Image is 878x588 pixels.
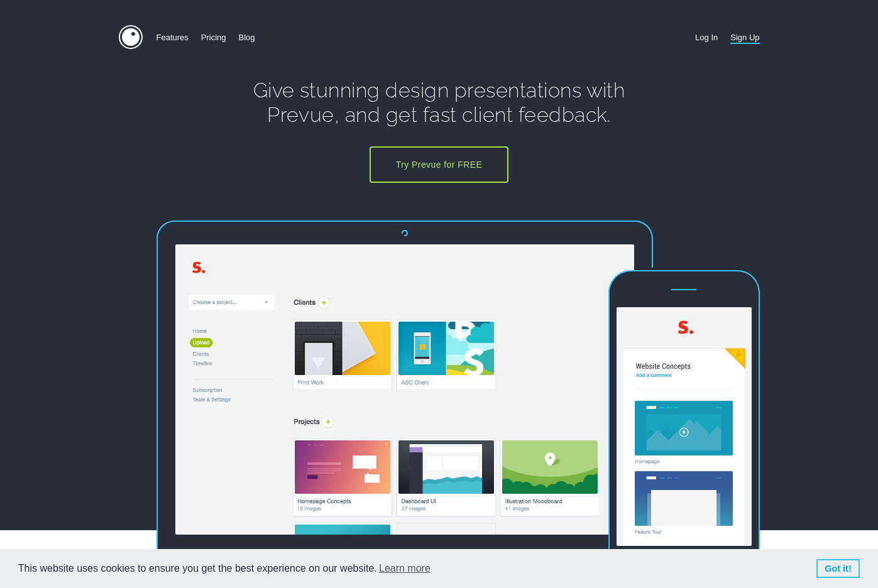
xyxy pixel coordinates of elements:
img: svg+xml;base64,PHN2ZyB4bWxucz0iaHR0cDovL3d3dy53My5vcmcvMjAwMC9zdmciIHdpZHRoPSI5MTAiIGhlaWd%0AodD0... [119,220,691,566]
a: Blog [239,25,255,50]
img: Photography [295,525,390,578]
a: learn more about cookies [377,562,432,575]
img: Web Concepts [295,440,390,494]
a: Features [156,25,189,50]
img: Prevue [119,25,143,49]
a: dismiss cookie message [816,559,860,578]
img: Print [295,322,390,375]
a: Log In [695,25,718,50]
a: Home [119,25,144,50]
img: Illustration [502,440,598,494]
a: Pricing [201,25,226,50]
a: Sign Up [730,25,759,50]
img: Homepage [635,401,733,455]
img: svg+xml;base64,PHN2ZyB4bWxucz0iaHR0cDovL3d3dy53My5vcmcvMjAwMC9zdmciIHdpZHRoPSIyNDEiIGhlaWd%0AodD0... [608,270,760,584]
img: UI Design [398,440,494,494]
a: Try Prevue for FREE [370,146,508,183]
img: Clients [398,322,494,375]
span: This website uses cookies to ensure you get the best experience on our website. [18,561,806,576]
img: Interface UI [635,471,733,526]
